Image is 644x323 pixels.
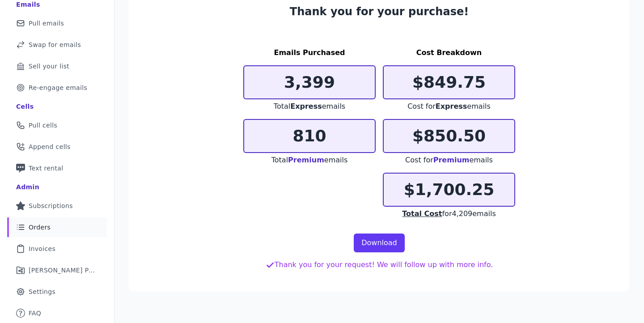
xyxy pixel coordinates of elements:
[29,287,55,296] span: Settings
[288,156,324,164] span: Premium
[7,196,107,216] a: Subscriptions
[243,47,376,58] h3: Emails Purchased
[405,156,493,164] span: Cost for emails
[7,260,107,280] a: [PERSON_NAME] Performance
[7,282,107,302] a: Settings
[7,13,107,33] a: Pull emails
[29,121,57,130] span: Pull cells
[7,115,107,135] a: Pull cells
[29,164,64,173] span: Text rental
[7,239,107,259] a: Invoices
[407,102,491,110] span: Cost for emails
[266,260,493,269] span: Thank you for your request! We will follow up with more info.
[7,78,107,98] a: Re-engage emails
[7,137,107,157] a: Append cells
[384,181,514,199] p: $1,700.25
[436,102,467,110] span: Express
[290,102,322,110] span: Express
[244,127,375,145] p: 810
[29,244,55,253] span: Invoices
[402,209,442,218] span: Total Cost
[29,19,64,28] span: Pull emails
[29,223,51,232] span: Orders
[16,102,34,111] div: Cells
[7,303,107,323] a: FAQ
[29,142,71,151] span: Append cells
[29,62,69,71] span: Sell your list
[354,234,405,252] a: Download
[7,56,107,76] a: Sell your list
[7,35,107,55] a: Swap for emails
[244,73,375,91] p: 3,399
[29,201,73,210] span: Subscriptions
[271,156,348,164] span: Total emails
[384,127,514,145] p: $850.50
[29,309,41,318] span: FAQ
[16,183,39,191] div: Admin
[384,73,514,91] p: $849.75
[383,47,515,58] h3: Cost Breakdown
[243,4,515,19] h3: Thank you for your purchase!
[7,217,107,237] a: Orders
[7,158,107,178] a: Text rental
[433,156,470,164] span: Premium
[29,266,96,275] span: [PERSON_NAME] Performance
[29,40,81,49] span: Swap for emails
[402,209,496,218] span: for 4,209 emails
[274,102,345,110] span: Total emails
[29,83,87,92] span: Re-engage emails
